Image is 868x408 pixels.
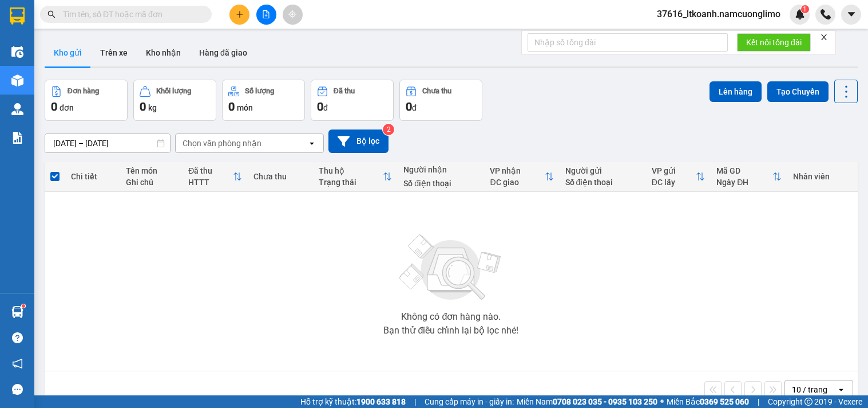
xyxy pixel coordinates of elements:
[804,398,812,406] span: copyright
[156,87,191,95] div: Khối lượng
[45,80,128,121] button: Đơn hàng0đơn
[820,33,828,41] span: close
[133,80,216,121] button: Khối lượng0kg
[793,172,851,181] div: Nhân viên
[12,332,23,343] span: question-circle
[490,166,544,175] div: VP nhận
[383,326,518,335] div: Bạn thử điều chỉnh lại bộ lọc nhé!
[45,39,91,66] button: Kho gửi
[412,103,417,112] span: đ
[565,166,640,175] div: Người gửi
[565,178,640,187] div: Số điện thoại
[667,395,749,408] span: Miền Bắc
[63,8,198,21] input: Tìm tên, số ĐT hoặc mã đơn
[283,5,303,25] button: aim
[414,395,416,408] span: |
[323,103,328,112] span: đ
[328,130,389,153] button: Bộ lọc
[660,399,664,404] span: ⚪️
[490,178,544,187] div: ĐC giao
[648,7,790,21] span: 37616_ltkoanh.namcuonglimo
[528,33,728,52] input: Nhập số tổng đài
[313,162,398,192] th: Toggle SortBy
[401,312,501,321] div: Không có đơn hàng nào.
[795,9,805,19] img: icon-new-feature
[356,397,406,406] strong: 1900 633 818
[11,74,23,87] img: warehouse-icon
[646,162,711,192] th: Toggle SortBy
[425,395,514,408] span: Cung cấp máy in - giấy in:
[652,178,696,187] div: ĐC lấy
[652,166,696,175] div: VP gửi
[553,397,657,406] strong: 0708 023 035 - 0935 103 250
[51,100,57,113] span: 0
[237,103,253,112] span: món
[711,162,787,192] th: Toggle SortBy
[846,9,857,19] span: caret-down
[22,304,25,308] sup: 1
[700,397,749,406] strong: 0369 525 060
[406,100,412,113] span: 0
[245,87,274,95] div: Số lượng
[394,227,508,308] img: svg+xml;base64,PHN2ZyBjbGFzcz0ibGlzdC1wbHVnX19zdmciIHhtbG5zPSJodHRwOi8vd3d3LnczLm9yZy8yMDAwL3N2Zy...
[484,162,559,192] th: Toggle SortBy
[140,100,146,113] span: 0
[422,87,451,95] div: Chưa thu
[792,384,827,395] div: 10 / trang
[403,165,478,174] div: Người nhận
[821,9,831,19] img: phone-icon
[307,139,316,148] svg: open
[11,306,23,318] img: warehouse-icon
[288,10,296,18] span: aim
[11,132,23,144] img: solution-icon
[801,5,809,13] sup: 1
[12,384,23,395] span: message
[188,178,233,187] div: HTTT
[71,172,114,181] div: Chi tiết
[399,80,482,121] button: Chưa thu0đ
[317,100,323,113] span: 0
[126,178,177,187] div: Ghi chú
[803,5,807,13] span: 1
[517,395,657,408] span: Miền Nam
[10,7,25,25] img: logo-vxr
[758,395,759,408] span: |
[716,178,772,187] div: Ngày ĐH
[256,5,276,25] button: file-add
[126,166,177,175] div: Tên món
[253,172,307,181] div: Chưa thu
[746,36,802,49] span: Kết nối tổng đài
[11,103,23,115] img: warehouse-icon
[300,395,406,408] span: Hỗ trợ kỹ thuật:
[767,81,829,102] button: Tạo Chuyến
[183,138,261,149] div: Chọn văn phòng nhận
[68,87,99,95] div: Đơn hàng
[841,5,861,25] button: caret-down
[60,103,74,112] span: đơn
[319,178,383,187] div: Trạng thái
[183,162,248,192] th: Toggle SortBy
[236,10,244,18] span: plus
[91,39,137,66] button: Trên xe
[45,134,170,152] input: Select a date range.
[262,10,270,18] span: file-add
[11,46,23,58] img: warehouse-icon
[12,358,23,369] span: notification
[228,100,235,113] span: 0
[190,39,256,66] button: Hàng đã giao
[47,10,56,18] span: search
[403,179,478,188] div: Số điện thoại
[319,166,383,175] div: Thu hộ
[383,124,394,135] sup: 2
[837,385,846,394] svg: open
[737,33,811,52] button: Kết nối tổng đài
[334,87,355,95] div: Đã thu
[311,80,394,121] button: Đã thu0đ
[229,5,249,25] button: plus
[222,80,305,121] button: Số lượng0món
[188,166,233,175] div: Đã thu
[148,103,157,112] span: kg
[710,81,762,102] button: Lên hàng
[716,166,772,175] div: Mã GD
[137,39,190,66] button: Kho nhận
